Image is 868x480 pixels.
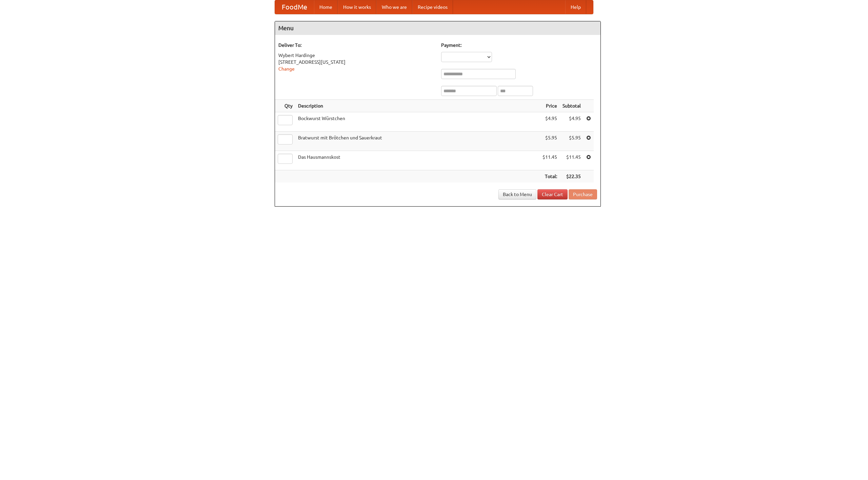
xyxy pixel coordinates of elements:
[560,170,584,183] th: $22.35
[540,112,560,132] td: $4.95
[540,100,560,112] th: Price
[560,100,584,112] th: Subtotal
[540,170,560,183] th: Total:
[376,0,412,14] a: Who we are
[569,189,597,199] button: Purchase
[540,132,560,151] td: $5.95
[295,112,540,132] td: Bockwurst Würstchen
[560,151,584,170] td: $11.45
[295,100,540,112] th: Description
[278,59,434,65] div: [STREET_ADDRESS][US_STATE]
[565,0,586,14] a: Help
[278,66,295,72] a: Change
[412,0,453,14] a: Recipe videos
[560,112,584,132] td: $4.95
[498,189,536,199] a: Back to Menu
[560,132,584,151] td: $5.95
[295,132,540,151] td: Bratwurst mit Brötchen und Sauerkraut
[295,151,540,170] td: Das Hausmannskost
[278,42,434,49] h5: Deliver To:
[275,21,600,35] h4: Menu
[275,0,314,14] a: FoodMe
[314,0,338,14] a: Home
[278,52,434,59] div: Wybert Hardinge
[275,100,295,112] th: Qty
[338,0,376,14] a: How it works
[441,42,597,49] h5: Payment:
[537,189,568,199] a: Clear Cart
[540,151,560,170] td: $11.45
